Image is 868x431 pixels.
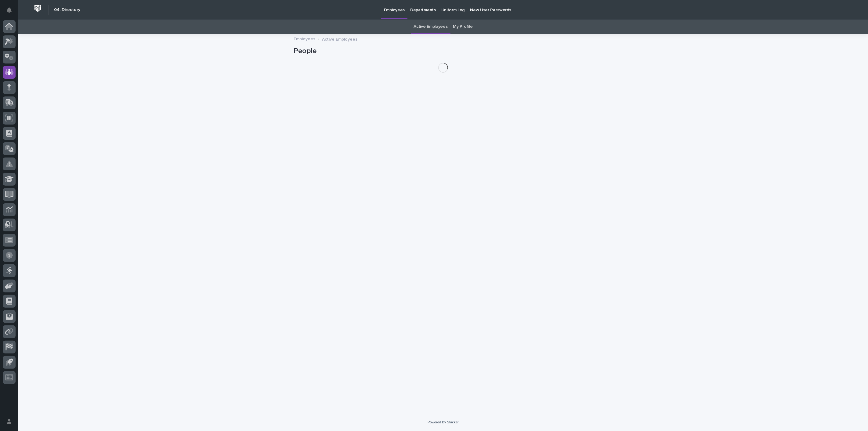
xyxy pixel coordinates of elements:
[32,3,43,14] img: Workspace Logo
[8,7,16,17] div: Notifications
[294,47,593,56] h1: People
[414,20,448,34] a: Active Employees
[54,7,80,13] h2: 04. Directory
[294,35,315,42] a: Employees
[3,4,16,16] button: Notifications
[453,20,473,34] a: My Profile
[322,35,357,42] p: Active Employees
[428,420,458,424] a: Powered By Stacker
